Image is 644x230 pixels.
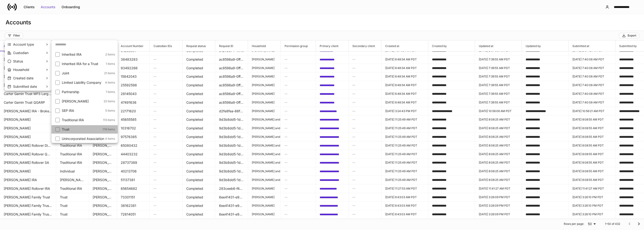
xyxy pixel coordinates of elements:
p: SEP IRA [62,108,104,113]
p: 1 items [106,90,115,94]
p: Joint [62,71,103,76]
p: 4 items [105,137,115,141]
p: 21 items [104,71,115,75]
p: Inherited IRA [62,52,104,57]
p: Account type [13,42,34,47]
p: Household [13,67,29,72]
p: Custodian [13,51,29,55]
p: 178 items [102,128,115,131]
p: 5 items [105,109,115,113]
p: 113 items [103,118,115,122]
p: Status [13,59,23,64]
p: Limited Liability Company [62,80,104,85]
p: Inherited IRA for a Trust [62,62,105,66]
p: Partnership [62,90,105,94]
p: Roth IRA [62,99,103,104]
p: Created date [13,76,33,80]
p: 4 items [105,81,115,84]
p: Traditional IRA [62,118,102,122]
p: Unincorporated Association [62,136,104,141]
p: 1 items [106,62,115,66]
p: 22 items [104,99,115,103]
p: Trust [62,127,102,132]
p: 2 items [105,53,115,56]
p: Submitted date [13,84,37,89]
